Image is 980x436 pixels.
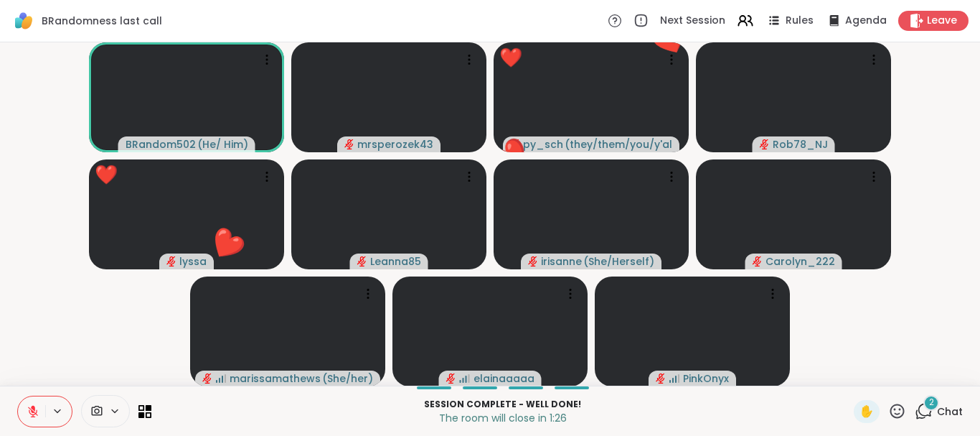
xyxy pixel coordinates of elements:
span: PinkOnyx [683,371,729,386]
span: marissamathews [230,371,321,386]
span: audio-muted [446,374,456,384]
span: Rules [786,14,814,28]
span: ( He/ Him ) [197,137,248,152]
span: Leanna85 [370,254,421,269]
div: ❤️ [95,161,118,189]
span: Chat [937,404,963,419]
span: ( She/her ) [322,371,373,386]
span: ✋ [859,403,874,420]
span: audio-muted [528,256,538,266]
span: 2 [929,396,934,409]
button: ❤️ [439,45,506,112]
span: audio-muted [166,256,176,266]
p: Session Complete - well done! [160,398,845,411]
span: Leave [927,14,957,28]
span: audio-muted [202,374,212,384]
span: py_sch [523,137,563,152]
span: audio-muted [357,256,367,266]
span: irisanne [541,254,582,269]
span: ( they/them/you/y'all/i/we ) [565,137,672,152]
p: The room will close in 1:26 [160,411,845,425]
span: elainaaaaa [473,371,534,386]
div: ❤️ [499,44,522,72]
button: ❤️ [189,206,265,282]
span: mrsperozek43 [357,137,433,152]
span: Next Session [660,14,725,28]
span: BRandomness last call [42,14,162,28]
span: Agenda [845,14,887,28]
span: Rob78_NJ [773,137,828,152]
span: audio-muted [760,139,770,149]
span: audio-muted [753,256,763,266]
span: ( She/Herself ) [583,254,654,269]
span: BRandom502 [126,137,196,152]
span: Carolyn_222 [765,254,835,269]
img: ShareWell Logomark [11,9,36,33]
span: audio-muted [344,139,354,149]
span: audio-muted [656,374,666,384]
span: lyssa [179,254,207,269]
